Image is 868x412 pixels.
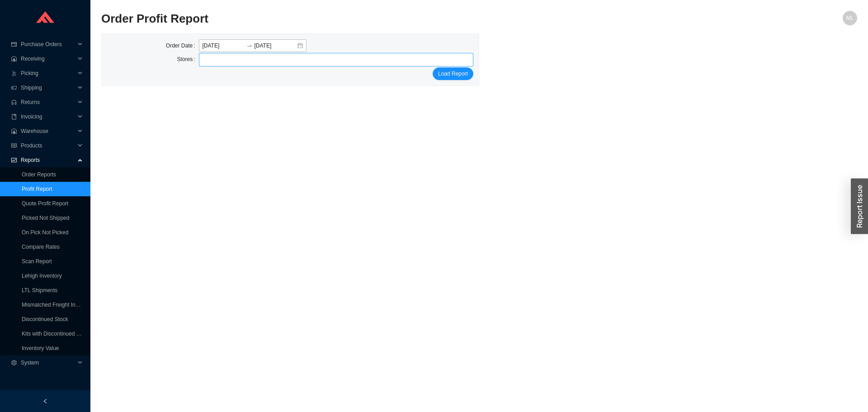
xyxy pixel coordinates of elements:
[11,99,17,105] span: customer-service
[203,41,245,50] input: Start date
[846,11,854,25] span: ML
[22,186,52,192] a: Profit Report
[11,157,17,163] span: fund
[433,67,473,80] button: Load Report
[21,37,75,52] span: Purchase Orders
[255,41,297,50] input: End date
[21,124,75,138] span: Warehouse
[21,52,75,66] span: Receiving
[177,53,198,66] label: Stores
[22,316,68,322] a: Discontinued Stock
[11,42,17,47] span: credit-card
[22,345,59,351] a: Inventory Value
[21,95,75,109] span: Returns
[21,81,75,95] span: Shipping
[166,39,199,52] label: Order Date
[22,258,52,265] a: Scan Report
[21,355,75,370] span: System
[11,143,17,148] span: read
[21,153,75,167] span: Reports
[22,171,56,178] a: Order Reports
[22,229,68,236] a: On Pick Not Picked
[21,66,75,81] span: Picking
[101,11,668,27] h2: Order Profit Report
[11,114,17,119] span: book
[22,273,62,279] a: Lehigh Inventory
[22,331,89,337] a: Kits with Discontinued Parts
[246,43,253,49] span: swap-right
[22,244,60,250] a: Compare Rates
[21,138,75,153] span: Products
[22,200,68,207] a: Quote Profit Report
[11,360,17,365] span: setting
[22,302,91,308] a: Mismatched Freight Invoices
[438,69,468,78] span: Load Report
[42,398,48,404] span: left
[22,215,69,221] a: Picked Not Shipped
[21,109,75,124] span: Invoicing
[22,287,57,294] a: LTL Shipments
[246,43,253,49] span: to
